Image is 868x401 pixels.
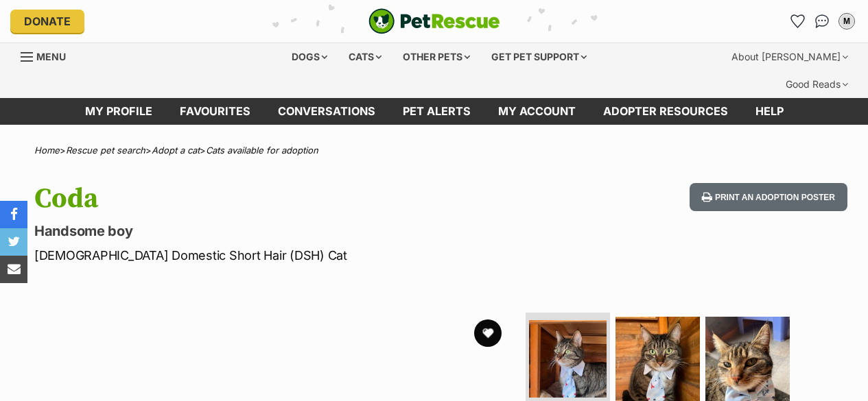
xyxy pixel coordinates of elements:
[393,43,480,71] div: Other pets
[21,43,75,68] a: Menu
[368,8,500,34] img: logo-cat-932fe2b9b8326f06289b0f2fb663e598f794de774fb13d1741a6617ecf9a85b4.svg
[34,221,530,241] p: Handsome boy
[840,14,854,28] div: M
[264,98,389,125] a: conversations
[836,10,858,32] button: My account
[34,246,530,265] p: [DEMOGRAPHIC_DATA] Domestic Short Hair (DSH) Cat
[10,10,84,33] a: Donate
[36,51,66,62] span: Menu
[368,8,500,34] a: PetRescue
[71,98,166,125] a: My profile
[152,145,200,156] a: Adopt a cat
[34,183,530,215] h1: Coda
[722,43,858,71] div: About [PERSON_NAME]
[484,98,589,125] a: My account
[786,10,808,32] a: Favourites
[786,10,858,32] ul: Account quick links
[776,71,858,98] div: Good Reads
[34,145,60,156] a: Home
[615,317,700,401] img: Photo of Coda
[690,183,847,211] button: Print an adoption poster
[589,98,742,125] a: Adopter resources
[474,319,502,347] button: favourite
[282,43,337,71] div: Dogs
[705,317,790,401] img: Photo of Coda
[389,98,484,125] a: Pet alerts
[66,145,145,156] a: Rescue pet search
[815,14,830,28] img: chat-41dd97257d64d25036548639549fe6c8038ab92f7586957e7f3b1b290dea8141.svg
[166,98,264,125] a: Favourites
[482,43,596,71] div: Get pet support
[339,43,391,71] div: Cats
[529,320,607,398] img: Photo of Coda
[742,98,797,125] a: Help
[811,10,833,32] a: Conversations
[206,145,318,156] a: Cats available for adoption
